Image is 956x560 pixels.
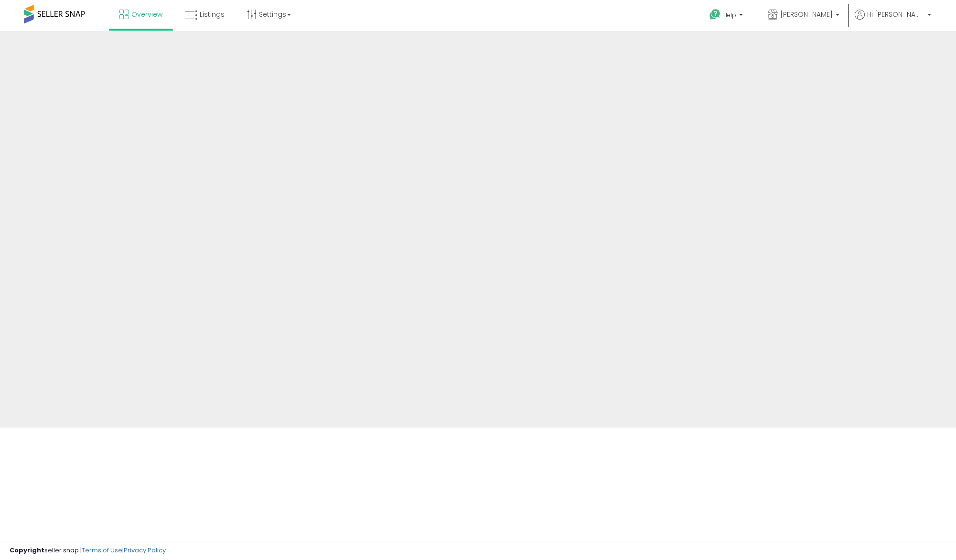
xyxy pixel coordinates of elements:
a: Hi [PERSON_NAME] [855,10,931,31]
span: [PERSON_NAME] [780,10,833,19]
a: Help [702,1,752,31]
span: Hi [PERSON_NAME] [867,10,924,19]
i: Get Help [709,9,721,21]
span: Help [723,11,736,19]
span: Listings [200,10,225,19]
span: Overview [131,10,162,19]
